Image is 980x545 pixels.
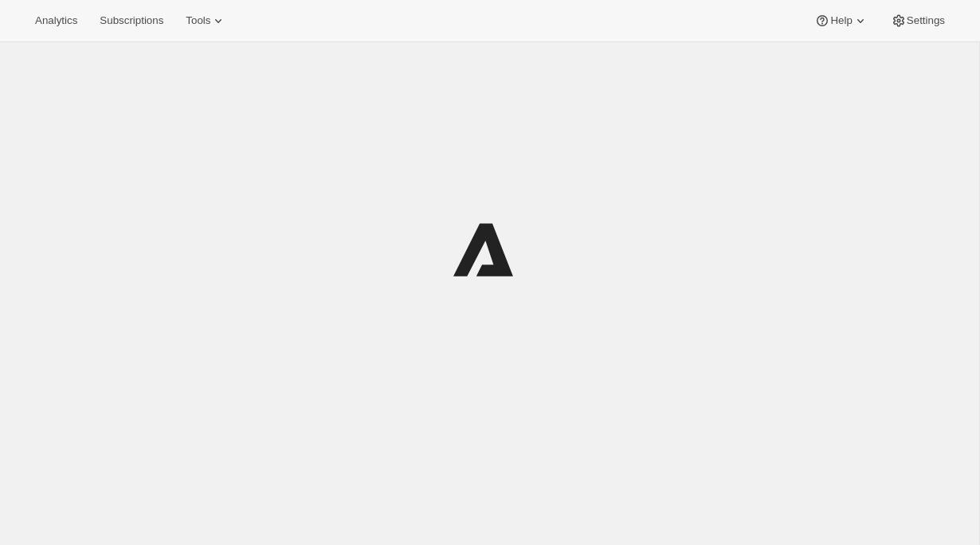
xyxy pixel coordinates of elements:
button: Subscriptions [90,10,173,32]
span: Help [830,14,852,27]
span: Analytics [35,14,77,27]
button: Settings [881,10,955,32]
button: Help [805,10,877,32]
span: Settings [907,14,945,27]
span: Tools [186,14,210,27]
button: Tools [176,10,236,32]
span: Subscriptions [100,14,163,27]
button: Analytics [25,10,87,32]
